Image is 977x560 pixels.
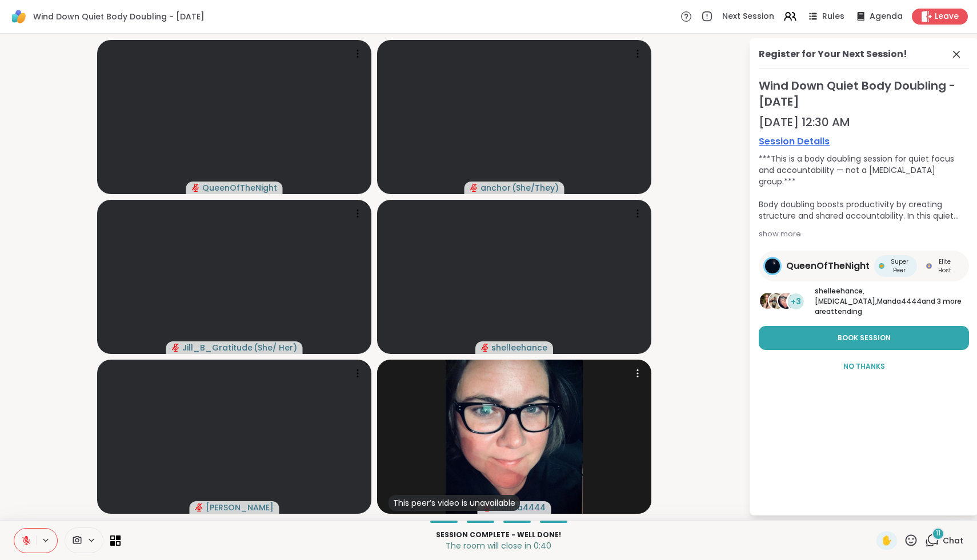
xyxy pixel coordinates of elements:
span: Next Session [722,11,774,22]
button: Book Session [759,326,969,350]
img: Manda4444 [446,360,583,514]
a: Session Details [759,135,969,148]
span: Rules [822,11,844,22]
span: 11 [936,529,940,538]
span: No Thanks [843,361,885,372]
span: shelleehance [491,342,547,353]
span: Elite Host [934,257,955,275]
span: ( She/They ) [512,182,559,194]
img: Elite Host [926,263,932,269]
span: Jill_B_Gratitude [182,342,253,353]
span: +3 [791,296,801,308]
div: ***This is a body doubling session for quiet focus and accountability — not a [MEDICAL_DATA] grou... [759,153,969,221]
span: Agenda [870,11,903,22]
div: This peer’s video is unavailable [389,495,520,511]
span: audio-muted [195,503,203,511]
span: ✋ [881,534,892,547]
button: No Thanks [759,354,969,378]
div: [DATE] 12:30 AM [759,114,969,130]
span: [MEDICAL_DATA] , [815,296,877,306]
img: shelleehance [760,293,776,309]
span: shelleehance , [815,286,864,296]
span: QueenOfTheNight [202,182,277,194]
span: Wind Down Quiet Body Doubling - [DATE] [33,11,205,22]
span: Book Session [838,333,891,343]
span: ( She/ Her ) [254,342,297,353]
span: Leave [935,11,959,22]
span: Super Peer [887,257,912,275]
span: anchor [481,182,511,194]
span: [PERSON_NAME] [206,502,274,513]
img: Manda4444 [778,293,794,309]
div: Register for Your Next Session! [759,47,907,61]
span: audio-muted [481,344,489,352]
img: ShareWell Logomark [9,7,29,26]
a: QueenOfTheNightQueenOfTheNightSuper PeerSuper PeerElite HostElite Host [759,251,969,281]
span: Manda4444 [494,502,546,513]
p: The room will close in 0:40 [127,540,870,551]
span: Chat [943,535,963,546]
span: audio-muted [470,184,478,192]
img: Makena [769,293,785,309]
p: and 3 more are attending [815,286,969,317]
p: Session Complete - well done! [127,530,870,540]
span: audio-muted [172,344,180,352]
span: QueenOfTheNight [786,259,870,273]
span: Wind Down Quiet Body Doubling - [DATE] [759,78,969,110]
img: QueenOfTheNight [765,259,780,273]
img: Super Peer [879,263,884,269]
span: audio-muted [192,184,200,192]
div: show more [759,228,969,240]
span: Manda4444 [877,296,922,306]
